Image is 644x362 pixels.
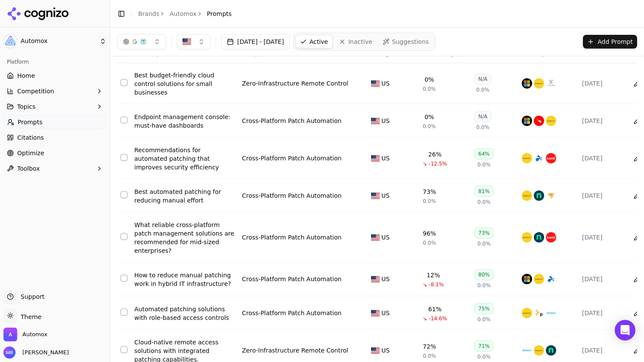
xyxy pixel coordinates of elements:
[121,275,127,282] button: Select row 6
[423,198,436,205] span: 0.0%
[17,71,35,80] span: Home
[522,308,532,318] img: manageengine
[3,69,106,83] a: Home
[242,117,341,125] div: Cross-Platform Patch Automation
[371,234,380,241] img: US flag
[134,146,235,172] div: Recommendations for automated patching that improves security efficiency
[424,113,434,121] div: 0%
[428,305,442,313] div: 61%
[3,347,69,359] button: Open user button
[546,232,556,242] img: ivanti
[477,353,491,360] span: 0.0%
[582,154,622,163] div: [DATE]
[546,345,556,356] img: ninjaone
[17,164,40,173] span: Toolbox
[582,346,622,355] div: [DATE]
[22,331,47,338] span: Automox
[3,162,106,175] button: Toolbox
[17,292,44,301] span: Support
[183,37,191,46] img: US
[630,306,644,320] button: Edit in sheet
[121,233,127,240] button: Select row 5
[381,117,390,125] span: US
[534,345,544,356] img: manageengine
[371,347,380,354] img: US flag
[534,190,544,201] img: ninjaone
[134,271,235,288] a: How to reduce manual patching work in hybrid IT infrastructure?
[474,74,491,85] div: N/A
[423,86,436,92] span: 0.0%
[522,274,532,284] img: microsoft
[423,353,436,359] span: 0.0%
[546,190,556,201] img: solarwinds
[3,115,106,129] a: Prompts
[423,229,436,238] div: 96%
[477,199,491,206] span: 0.0%
[582,117,622,125] div: [DATE]
[423,342,436,351] div: 72%
[476,86,489,93] span: 0.0%
[371,193,380,199] img: US flag
[378,35,433,49] a: Suggestions
[295,35,333,49] a: Active
[121,346,127,353] button: Select row 8
[381,346,390,355] span: US
[429,160,447,167] span: -12.5%
[371,118,380,124] img: US flag
[242,79,348,88] a: Zero-Infrastructure Remote Control
[423,123,436,130] span: 0.0%
[121,309,127,316] button: Select row 7
[242,346,348,355] a: Zero-Infrastructure Remote Control
[474,186,494,197] div: 81%
[474,341,494,352] div: 71%
[429,315,447,322] span: -14.6%
[381,79,390,88] span: US
[121,79,127,86] button: Select row 1
[534,232,544,242] img: ninjaone
[371,155,380,162] img: US flag
[477,316,491,323] span: 0.0%
[134,221,235,255] a: What reliable cross-platform patch management solutions are recommended for mid-sized enterprises?
[424,75,434,84] div: 0%
[427,271,440,279] div: 12%
[334,35,377,49] a: Inactive
[582,79,622,88] div: [DATE]
[242,309,341,317] a: Cross-Platform Patch Automation
[134,113,235,130] a: Endpoint management console: must-have dashboards
[242,191,341,200] a: Cross-Platform Patch Automation
[534,153,544,163] img: splashtop
[381,233,390,242] span: US
[630,230,644,244] button: Edit in sheet
[630,272,644,286] button: Edit in sheet
[3,347,15,359] img: Maddie Regis
[546,308,556,318] img: action1
[429,281,444,288] span: -8.1%
[615,320,635,341] div: Open Intercom Messenger
[583,35,637,49] button: Add Prompt
[3,100,106,114] button: Topics
[17,87,54,95] span: Competition
[17,149,44,157] span: Optimize
[476,124,489,131] span: 0.0%
[134,187,235,205] a: Best automated patching for reducing manual effort
[242,275,341,283] a: Cross-Platform Patch Automation
[348,37,372,46] span: Inactive
[242,154,341,163] a: Cross-Platform Patch Automation
[630,344,644,357] button: Edit in sheet
[546,153,556,163] img: ivanti
[534,308,544,318] img: puppet
[134,71,235,97] div: Best budget-friendly cloud control solutions for small businesses
[3,328,17,341] img: Automox
[138,9,232,18] nav: breadcrumb
[474,303,494,314] div: 75%
[534,274,544,284] img: manageengine
[522,345,532,356] img: action1
[630,114,644,128] button: Edit in sheet
[242,233,341,242] div: Cross-Platform Patch Automation
[582,275,622,283] div: [DATE]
